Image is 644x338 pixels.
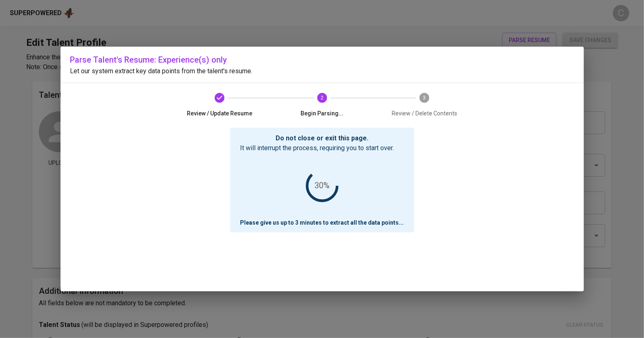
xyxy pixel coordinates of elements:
[70,53,574,66] h6: Parse Talent's Resume: Experience(s) only
[423,95,426,101] text: 3
[70,66,574,76] p: Let our system extract key data points from the talent's resume.
[172,109,268,117] span: Review / Update Resume
[274,109,370,117] span: Begin Parsing...
[377,109,473,117] span: Review / Delete Contents
[240,133,404,143] p: Do not close or exit this page.
[240,219,404,227] p: Please give us up to 3 minutes to extract all the data points ...
[314,179,330,192] div: 30%
[321,95,323,101] text: 2
[240,143,404,153] p: It will interrupt the process, requiring you to start over.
